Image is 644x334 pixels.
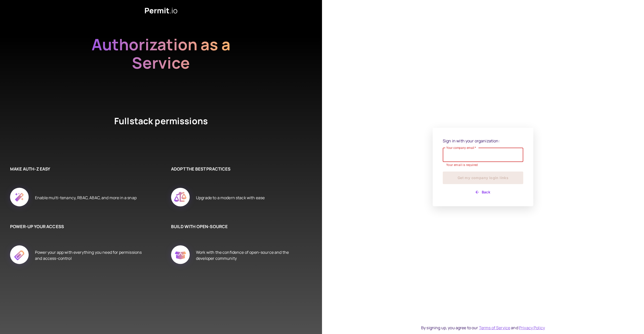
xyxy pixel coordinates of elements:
div: Power your app with everything you need for permissions and access-control [35,240,146,271]
a: Privacy Policy [519,325,545,330]
h2: Authorization as a Service [75,35,247,90]
button: Get my company login links [443,172,523,184]
label: Your company email [446,146,476,150]
h6: MAKE AUTH-Z EASY [10,166,146,172]
div: By signing up, you agree to our and [421,325,545,331]
h6: POWER-UP YOUR ACCESS [10,223,146,230]
a: Terms of Service [479,325,510,330]
div: Upgrade to a modern stack with ease [196,182,265,213]
p: Your email is required [446,163,520,168]
h4: Fullstack permissions [96,115,226,146]
h6: ADOPT THE BEST PRACTICES [171,166,307,172]
p: Sign in with your organization: [443,138,523,144]
button: Back [443,188,523,196]
div: Enable multi-tenancy, RBAC, ABAC, and more in a snap [35,182,137,213]
div: Work with the confidence of open-source and the developer community [196,240,307,271]
h6: BUILD WITH OPEN-SOURCE [171,223,307,230]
